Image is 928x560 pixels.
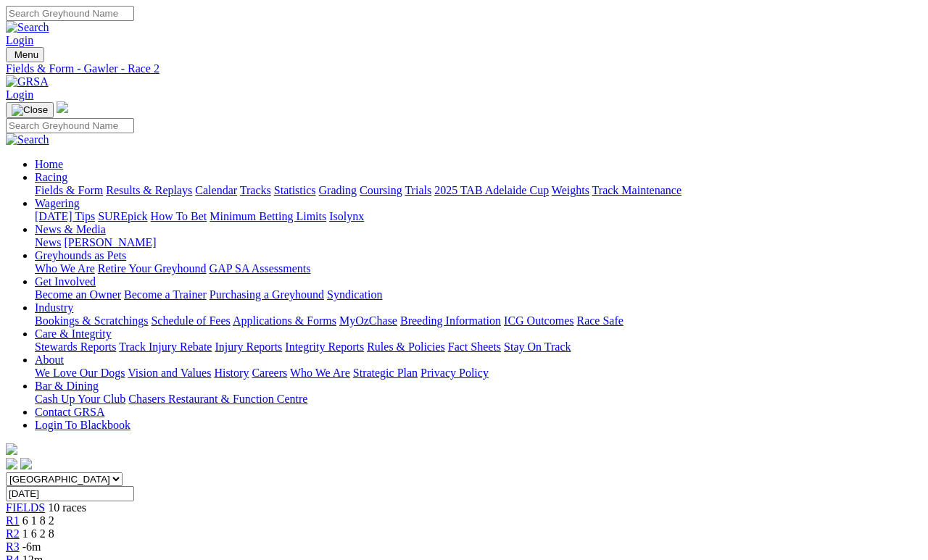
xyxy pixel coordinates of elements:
[274,184,316,196] a: Statistics
[240,184,271,196] a: Tracks
[35,171,67,183] a: Racing
[35,158,63,170] a: Home
[35,340,922,354] div: Care & Integrity
[35,223,106,235] a: News & Media
[98,262,207,275] a: Retire Your Greyhound
[35,262,95,275] a: Who We Are
[22,514,54,527] span: 6 1 8 2
[106,184,192,196] a: Results & Replays
[195,184,237,196] a: Calendar
[35,367,922,380] div: About
[151,314,230,327] a: Schedule of Fees
[6,102,54,118] button: Toggle navigation
[35,262,922,275] div: Greyhounds as Pets
[35,236,61,248] a: News
[35,419,130,431] a: Login To Blackbook
[64,236,156,248] a: [PERSON_NAME]
[434,184,549,196] a: 2025 TAB Adelaide Cup
[576,314,623,327] a: Race Safe
[128,393,307,405] a: Chasers Restaurant & Function Centre
[210,210,326,222] a: Minimum Betting Limits
[35,380,99,392] a: Bar & Dining
[6,527,20,540] a: R2
[22,527,54,540] span: 1 6 2 8
[6,88,33,101] a: Login
[124,288,207,301] a: Become a Trainer
[592,184,681,196] a: Track Maintenance
[6,62,922,75] a: Fields & Form - Gawler - Race 2
[6,501,45,514] a: FIELDS
[35,210,922,223] div: Wagering
[6,540,20,553] a: R3
[128,367,211,379] a: Vision and Values
[35,314,148,327] a: Bookings & Scratchings
[420,367,489,379] a: Privacy Policy
[35,393,922,406] div: Bar & Dining
[405,184,431,196] a: Trials
[210,288,324,301] a: Purchasing a Greyhound
[35,184,103,196] a: Fields & Form
[6,486,134,501] input: Select date
[48,501,86,514] span: 10 races
[6,21,49,34] img: Search
[339,314,397,327] a: MyOzChase
[151,210,207,222] a: How To Bet
[6,6,134,21] input: Search
[35,354,64,366] a: About
[353,367,418,379] a: Strategic Plan
[35,184,922,197] div: Racing
[57,101,68,113] img: logo-grsa-white.png
[35,288,922,301] div: Get Involved
[35,249,126,262] a: Greyhounds as Pets
[12,104,48,116] img: Close
[367,340,445,353] a: Rules & Policies
[6,75,49,88] img: GRSA
[14,49,38,60] span: Menu
[6,133,49,146] img: Search
[6,118,134,133] input: Search
[360,184,402,196] a: Coursing
[20,458,32,469] img: twitter.svg
[552,184,589,196] a: Weights
[35,197,80,209] a: Wagering
[285,340,364,353] a: Integrity Reports
[35,301,73,314] a: Industry
[504,340,571,353] a: Stay On Track
[6,514,20,527] a: R1
[400,314,501,327] a: Breeding Information
[210,262,311,275] a: GAP SA Assessments
[35,314,922,327] div: Industry
[98,210,147,222] a: SUREpick
[35,367,125,379] a: We Love Our Dogs
[35,275,96,288] a: Get Involved
[35,393,125,405] a: Cash Up Your Club
[504,314,573,327] a: ICG Outcomes
[6,34,33,46] a: Login
[6,458,17,469] img: facebook.svg
[214,367,249,379] a: History
[119,340,212,353] a: Track Injury Rebate
[6,443,17,455] img: logo-grsa-white.png
[22,540,41,553] span: -6m
[35,236,922,249] div: News & Media
[252,367,287,379] a: Careers
[35,406,104,418] a: Contact GRSA
[35,210,95,222] a: [DATE] Tips
[319,184,357,196] a: Grading
[329,210,364,222] a: Isolynx
[35,288,121,301] a: Become an Owner
[6,47,44,62] button: Toggle navigation
[35,340,116,353] a: Stewards Reports
[327,288,382,301] a: Syndication
[233,314,336,327] a: Applications & Forms
[215,340,282,353] a: Injury Reports
[448,340,501,353] a: Fact Sheets
[290,367,350,379] a: Who We Are
[35,327,112,340] a: Care & Integrity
